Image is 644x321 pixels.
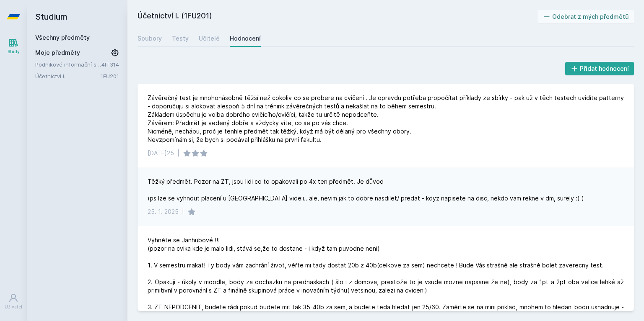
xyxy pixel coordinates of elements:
[8,49,20,55] div: Study
[199,30,220,47] a: Učitelé
[199,34,220,43] div: Učitelé
[35,49,80,57] span: Moje předměty
[565,62,634,75] button: Přidat hodnocení
[35,72,101,80] a: Účetnictví I.
[2,289,25,314] a: Uživatel
[138,30,162,47] a: Soubory
[148,177,584,203] div: Těžký předmět. Pozor na ZT, jsou lidi co to opakovali po 4x ten předmět. Je důvod (ps lze se vyhn...
[2,33,25,59] a: Study
[138,10,538,23] h2: Účetnictví I. (1FU201)
[230,30,261,47] a: Hodnocení
[182,208,184,216] div: |
[177,149,179,157] div: |
[148,208,179,216] div: 25. 1. 2025
[148,149,174,157] div: [DATE]25
[538,10,634,23] button: Odebrat z mých předmětů
[101,73,119,80] a: 1FU201
[35,60,101,69] a: Podnikové informační systémy
[101,61,119,68] a: 4IT314
[172,34,189,43] div: Testy
[230,34,261,43] div: Hodnocení
[5,304,22,310] div: Uživatel
[138,34,162,43] div: Soubory
[148,94,624,144] div: Závěrečný test je mnohonásobně těžší než cokoliv co se probere na cvičení . Je opravdu potřeba pr...
[35,34,90,41] a: Všechny předměty
[172,30,189,47] a: Testy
